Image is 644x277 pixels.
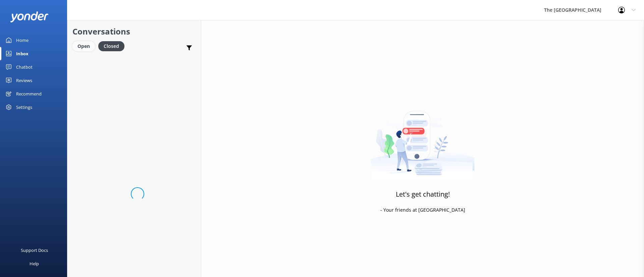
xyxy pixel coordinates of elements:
p: - Your friends at [GEOGRAPHIC_DATA] [380,206,465,214]
div: Reviews [16,74,32,87]
div: Recommend [16,87,42,100]
img: yonder-white-logo.png [10,11,49,22]
div: Home [16,33,29,47]
div: Help [30,257,39,270]
div: Settings [16,100,32,114]
div: Chatbot [16,60,33,74]
h2: Conversations [72,25,196,38]
div: Open [72,41,95,51]
a: Closed [98,42,128,50]
h3: Let's get chatting! [396,189,450,200]
div: Support Docs [21,244,48,257]
a: Open [72,42,98,50]
div: Closed [98,41,124,51]
img: artwork of a man stealing a conversation from at giant smartphone [371,97,475,181]
div: Inbox [16,47,29,60]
